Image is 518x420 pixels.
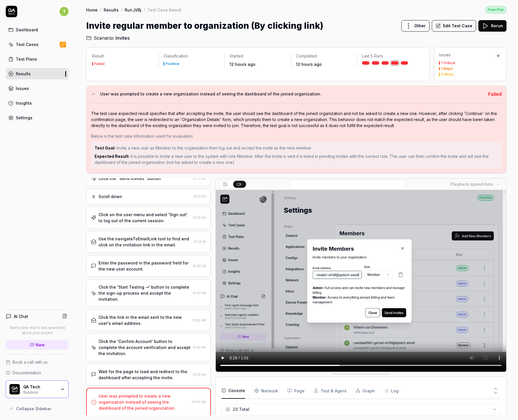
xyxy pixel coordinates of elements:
[432,20,476,32] button: Edit Test Case
[193,291,206,295] time: 21:52:39
[192,216,206,220] time: 21:52:00
[99,284,190,302] div: Click the 'Start Testing →' button to complete the sign-up process and accept the invitation.
[16,41,38,47] div: Test Cases
[99,314,190,326] div: Click the link in the email sent to the new user's email address.
[59,7,69,16] span: T
[16,85,29,91] div: Issues
[192,373,206,377] time: 21:53:09
[6,83,69,94] a: Issues
[23,384,57,390] div: QA Tech
[478,20,507,32] button: Rerun
[99,338,190,356] div: Click the 'Confirm Account' button to complete the account verification and accept the invitation.
[441,67,453,70] div: 1 Major
[193,345,206,349] time: 21:52:58
[222,383,245,399] button: Console
[14,313,28,319] h4: AI Chat
[6,68,69,79] a: Results
[6,403,69,414] button: Collapse Sidebar
[6,380,69,398] button: QA Tech LogoQA TechBugduck
[91,91,484,97] button: User was prompted to create a new organization instead of seeing the dashboard of the joined orga...
[441,61,455,65] div: 1 Critical
[441,73,454,76] div: 5 Minor
[254,383,278,399] button: Network
[99,260,190,272] div: Enter the password in the password field for the new user account.
[16,27,38,33] div: Dashboard
[16,56,37,62] div: Test Plans
[384,383,398,399] button: Log
[287,383,305,399] button: Page
[192,318,206,322] time: 21:52:48
[230,53,286,59] p: Started
[439,52,494,58] div: Issues
[485,6,507,14] a: Free Plan
[6,359,69,365] a: Book a call with us
[91,133,502,139] div: Below is the test case information used for evaluation:
[296,53,353,59] p: Completed
[100,7,101,13] div: /
[115,34,130,41] span: Invites
[6,53,69,65] a: Test Plans
[16,406,51,412] span: Collapse Sidebar
[401,20,430,32] button: Other
[6,112,69,123] a: Settings
[95,145,115,150] strong: Test Goal:
[86,19,323,32] h1: Invite regular member to organization (By clicking link)
[95,154,130,159] strong: Expected Result:
[92,53,154,59] p: Result
[165,62,179,66] div: Positive
[9,384,20,394] img: QA Tech Logo
[296,62,322,67] time: 12 hours ago
[36,342,45,348] span: New
[314,383,346,399] button: Test & Agent
[99,175,162,181] div: Click the "Send Invites" button.
[13,359,48,365] span: Book a call with us
[6,370,69,376] a: Documentation
[95,154,489,165] span: It is possible to invite a new user to the system with role Member. After the invite is sent it i...
[362,53,419,59] p: Last 5 Runs
[100,91,484,97] h3: User was prompted to create a new organization instead of seeing the dashboard of the joined orga...
[99,212,190,224] div: Click on the user menu and select 'Sign out' to log out of the current session.
[16,100,32,106] div: Insights
[192,400,206,404] time: 21:53:09
[94,62,105,66] div: Failed
[194,194,206,198] time: 21:51:50
[488,91,502,97] span: Failed
[193,264,206,268] time: 21:52:29
[450,181,493,187] div: Playback speed:
[6,97,69,109] a: Insights
[99,193,122,200] div: Scroll down
[6,39,69,50] a: Test Cases
[356,383,375,399] button: Graph
[16,71,31,77] div: Results
[59,6,69,17] button: T
[193,176,206,180] time: 21:51:40
[125,7,141,13] a: Run jVBj
[194,240,206,244] time: 21:52:16
[121,7,122,13] div: /
[99,393,190,411] div: User was prompted to create a new organization instead of seeing the dashboard of the joined orga...
[147,7,182,13] div: Test Case Result
[99,236,191,248] div: Use the navigateToEmailLink tool to find and click on the invitation link in the email.
[93,34,114,41] span: Scenario:
[99,369,190,381] div: Wait for the page to load and redirect to the dashboard after accepting the invite.
[485,6,507,14] div: Free Plan
[6,340,69,350] a: New
[86,34,130,41] a: Scenario:Invites
[104,7,119,13] a: Results
[91,110,502,129] div: The test case expected result specifies that after accepting the invite, the user should see the ...
[117,145,311,150] span: Invite a new user as Member to the organization then log out and accept the invite as the new member
[23,390,57,394] div: Bugduck
[163,53,220,59] p: Classification
[230,62,255,67] time: 12 hours ago
[6,325,69,335] p: Start a new chat to ask questions about your project
[13,370,41,376] span: Documentation
[6,24,69,35] a: Dashboard
[144,7,145,13] div: /
[86,7,98,13] a: Home
[16,115,32,121] div: Settings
